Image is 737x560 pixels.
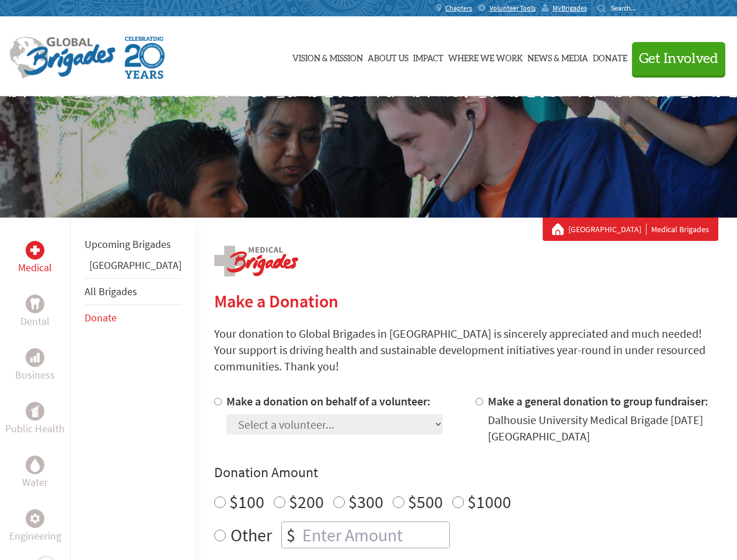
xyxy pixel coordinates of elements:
img: Global Brigades Logo [9,37,116,79]
a: Impact [413,27,443,86]
span: Volunteer Tools [490,3,536,13]
label: $500 [408,491,443,513]
a: Donate [593,27,627,86]
a: MedicalMedical [18,241,52,276]
p: Dental [20,313,50,330]
p: Public Health [5,421,65,437]
a: WaterWater [22,456,48,491]
p: Water [22,474,48,491]
p: Engineering [9,528,61,544]
label: Other [230,521,272,548]
img: Public Health [30,405,40,417]
img: Business [30,353,40,362]
img: logo-medical.png [214,246,298,276]
div: Public Health [26,402,44,421]
label: $200 [289,491,324,513]
div: Dental [26,295,44,313]
span: MyBrigades [553,3,587,13]
a: Upcoming Brigades [85,237,171,251]
input: Enter Amount [300,522,449,548]
label: Make a donation on behalf of a volunteer: [226,394,431,408]
a: Vision & Mission [292,27,363,86]
img: Dental [30,298,40,309]
input: Search... [611,3,644,12]
div: Dalhousie University Medical Brigade [DATE] [GEOGRAPHIC_DATA] [488,412,718,444]
a: Donate [85,311,117,324]
li: Upcoming Brigades [85,232,181,257]
a: News & Media [528,27,588,86]
a: About Us [368,27,408,86]
div: Medical [26,241,44,260]
li: Ghana [85,257,181,278]
p: Your donation to Global Brigades in [GEOGRAPHIC_DATA] is sincerely appreciated and much needed! Y... [214,325,718,374]
img: Water [30,458,40,471]
label: Make a general donation to group fundraiser: [488,394,708,408]
a: DentalDental [20,295,50,330]
a: [GEOGRAPHIC_DATA] [89,258,181,272]
p: Business [15,367,55,383]
h4: Donation Amount [214,463,718,482]
a: BusinessBusiness [15,348,55,383]
label: $100 [229,491,264,513]
div: Business [26,348,44,367]
img: Engineering [30,514,40,523]
img: Medical [30,246,40,255]
a: Public HealthPublic Health [5,402,65,437]
a: [GEOGRAPHIC_DATA] [568,223,647,235]
li: Donate [85,305,181,331]
img: Global Brigades Celebrating 20 Years [125,37,165,79]
span: Chapters [445,3,472,13]
div: Water [26,456,44,474]
label: $300 [348,491,383,513]
h2: Make a Donation [214,290,718,311]
label: $1000 [467,491,511,513]
button: Get Involved [632,42,725,75]
div: $ [282,522,300,548]
a: All Brigades [85,285,137,298]
div: Engineering [26,509,44,528]
p: Medical [18,260,52,276]
li: All Brigades [85,278,181,305]
div: Medical Brigades [552,223,709,235]
a: Where We Work [448,27,523,86]
a: EngineeringEngineering [9,509,61,544]
span: Get Involved [639,52,718,66]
